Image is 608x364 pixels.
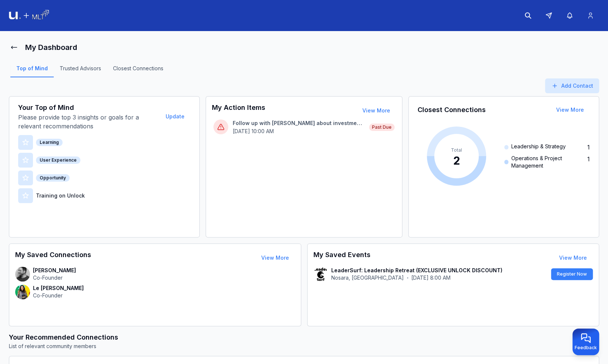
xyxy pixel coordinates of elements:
[9,343,599,350] p: List of relevant community members
[9,10,49,21] img: Logo
[451,147,462,153] tspan: Total
[10,65,54,77] a: Top of Mind
[15,284,30,299] img: contact-avatar
[453,154,460,167] tspan: 2
[369,124,395,131] span: Past Due
[575,345,597,351] span: Feedback
[587,155,590,169] span: 1
[418,105,486,115] h3: Closest Connections
[331,274,404,282] p: Nosara, [GEOGRAPHIC_DATA]
[313,250,371,266] h3: My Saved Events
[36,192,85,199] p: Training on Unlock
[15,250,91,266] h3: My Saved Connections
[54,65,107,77] a: Trusted Advisors
[553,250,593,265] button: View More
[511,143,566,152] span: Leadership & Strategy
[18,102,158,113] h3: Your Top of Mind
[572,328,599,355] button: Provide feedback
[33,284,84,292] p: Le [PERSON_NAME]
[33,274,76,282] p: Co-Founder
[411,274,451,282] p: [DATE] 8:00 AM
[233,119,365,127] p: Follow up with [PERSON_NAME] about investment opportunity
[33,292,84,299] p: Co-Founder
[356,103,396,118] button: View More
[9,332,599,343] h3: Your Recommended Connections
[313,267,328,282] img: contact-avatar
[255,250,295,265] button: View More
[545,78,599,93] button: Add Contact
[551,268,593,280] button: Register Now
[25,42,77,53] h1: My Dashboard
[160,109,190,124] button: Update
[559,255,587,261] a: View More
[15,267,30,282] img: contact-avatar
[511,155,584,169] span: Operations & Project Management
[36,174,70,182] div: Opportunity
[107,65,169,77] a: Closest Connections
[331,267,548,274] p: LeaderSurf: Leadership Retreat (EXCLUSIVE UNLOCK DISCOUNT)
[36,139,63,146] div: Learning
[587,143,590,152] span: 1
[36,156,80,164] div: User Experience
[33,267,76,274] p: [PERSON_NAME]
[212,102,265,119] h3: My Action Items
[550,102,590,117] button: View More
[233,128,365,135] p: [DATE] 10:00 AM
[18,113,158,131] p: Please provide top 3 insights or goals for a relevant recommendations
